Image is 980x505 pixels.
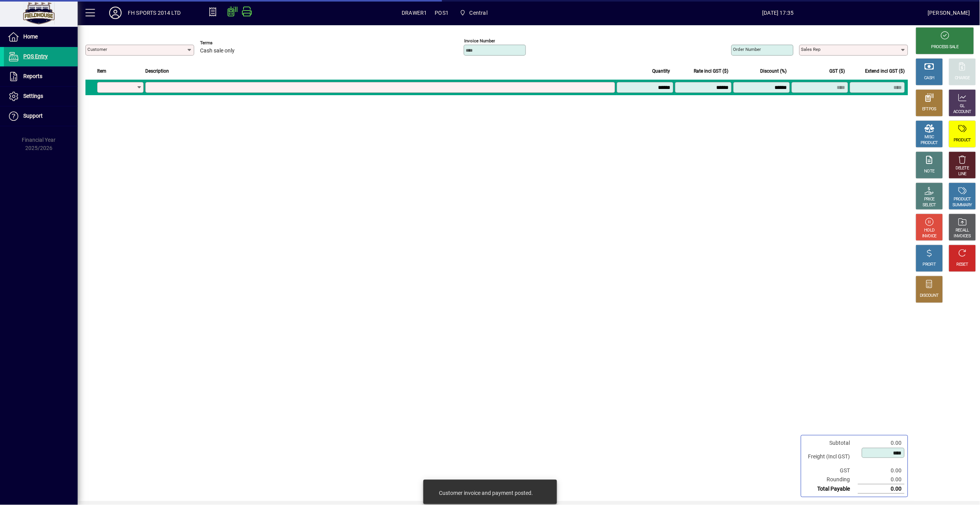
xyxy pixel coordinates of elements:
[804,484,858,494] td: Total Payable
[653,67,670,75] span: Quantity
[924,197,935,202] div: PRICE
[761,67,787,75] span: Discount (%)
[960,103,965,109] div: GL
[23,93,43,99] span: Settings
[922,233,936,239] div: INVOICE
[97,67,106,75] span: Item
[439,489,533,497] div: Customer invoice and payment posted.
[804,475,858,484] td: Rounding
[954,233,971,239] div: INVOICES
[464,38,495,44] mat-label: Invoice number
[4,27,78,47] a: Home
[200,40,247,45] span: Terms
[694,67,729,75] span: Rate incl GST ($)
[956,228,970,233] div: RECALL
[804,466,858,475] td: GST
[959,171,966,177] div: LINE
[4,87,78,106] a: Settings
[957,262,968,268] div: RESET
[953,202,972,208] div: SUMMARY
[87,47,107,52] mat-label: Customer
[858,484,905,494] td: 0.00
[200,48,235,54] span: Cash sale only
[858,439,905,448] td: 0.00
[402,7,427,19] span: DRAWER1
[128,7,181,19] div: FH SPORTS 2014 LTD
[435,7,449,19] span: POS1
[924,169,935,174] div: NOTE
[924,228,935,233] div: HOLD
[23,53,48,59] span: POS Entry
[4,106,78,126] a: Support
[801,47,821,52] mat-label: Sales rep
[923,202,936,208] div: SELECT
[925,134,934,140] div: MISC
[955,75,970,81] div: CHARGE
[804,448,858,466] td: Freight (Incl GST)
[23,33,38,40] span: Home
[456,6,491,20] span: Central
[924,75,935,81] div: CASH
[921,140,938,146] div: PRODUCT
[733,47,761,52] mat-label: Order number
[470,7,487,19] span: Central
[865,67,905,75] span: Extend incl GST ($)
[920,293,939,299] div: DISCOUNT
[954,138,971,143] div: PRODUCT
[804,439,858,448] td: Subtotal
[923,106,937,112] div: EFTPOS
[830,67,845,75] span: GST ($)
[145,67,169,75] span: Description
[23,113,43,119] span: Support
[23,73,42,79] span: Reports
[954,197,971,202] div: PRODUCT
[4,67,78,86] a: Reports
[954,109,971,115] div: ACCOUNT
[928,7,970,19] div: [PERSON_NAME]
[628,7,928,19] span: [DATE] 17:35
[858,475,905,484] td: 0.00
[956,165,969,171] div: DELETE
[103,6,128,20] button: Profile
[931,44,959,50] div: PROCESS SALE
[923,262,936,268] div: PROFIT
[858,466,905,475] td: 0.00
